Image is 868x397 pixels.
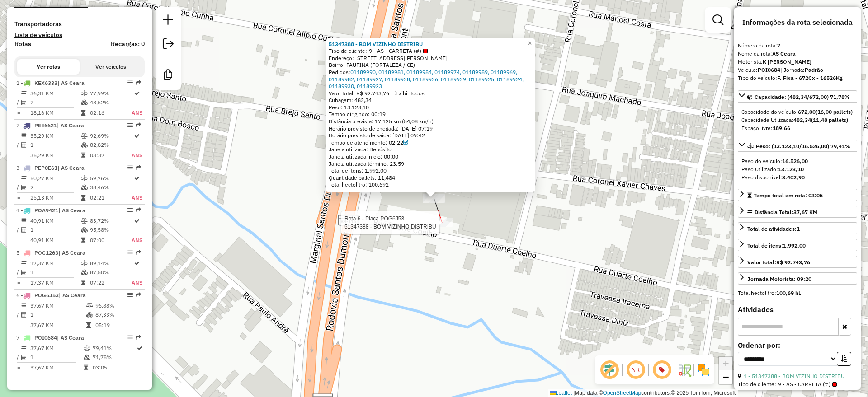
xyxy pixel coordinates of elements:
[780,66,823,73] span: | Jornada:
[30,268,80,277] td: 1
[403,139,408,146] a: Com service time
[30,131,80,140] td: 35,29 KM
[90,108,131,117] td: 02:16
[738,206,857,218] a: Distância Total:37,67 KM
[81,142,88,148] i: % de utilização da cubagem
[329,69,524,89] a: 01189990, 01189981, 01189984, 01189974, 01189989, 01189969, 01189982, 01189927, 01189928, 0118992...
[329,181,533,188] div: Total hectolitro: 100,692
[747,275,811,283] div: Jornada Motorista: 09:20
[747,258,810,266] div: Valor total:
[16,292,86,299] span: 6 -
[16,334,84,341] span: 7 -
[59,292,86,299] span: | AS Ceara
[723,371,729,383] span: −
[738,104,857,136] div: Capacidade: (482,34/672,00) 71,78%
[57,334,84,341] span: | AS Ceara
[90,268,131,277] td: 87,50%
[16,183,21,192] td: /
[738,154,857,185] div: Peso: (13.123,10/16.526,00) 79,41%
[81,185,88,190] i: % de utilização da cubagem
[651,359,673,381] span: Exibir número da rota
[21,142,27,148] i: Total de Atividades
[131,278,143,287] td: ANS
[84,365,88,370] i: Tempo total em rota
[134,176,140,181] i: Rota otimizada
[81,195,85,201] i: Tempo total em rota
[16,164,85,171] span: 3 -
[30,259,80,268] td: 17,37 KM
[30,278,80,287] td: 17,37 KM
[392,90,425,97] span: Exibir todos
[90,225,131,234] td: 95,58%
[778,166,804,173] strong: 13.123,10
[738,140,857,152] a: Peso: (13.123,10/16.526,00) 79,41%
[329,69,533,90] div: Pedidos:
[777,75,843,81] strong: F. Fixa - 672Cx - 16526Kg
[550,390,572,396] a: Leaflet
[95,310,141,319] td: 87,33%
[793,209,817,215] span: 37,67 KM
[84,346,90,351] i: % de utilização do peso
[136,207,141,213] em: Rota exportada
[837,352,851,366] button: Ordem crescente
[58,207,85,214] span: | AS Ceara
[134,91,140,96] i: Rota otimizada
[30,321,86,330] td: 37,67 KM
[131,108,143,117] td: ANS
[81,218,88,224] i: % de utilização do peso
[81,110,85,116] i: Tempo total em rota
[21,176,27,181] i: Distância Total
[16,79,85,86] span: 1 -
[30,174,80,183] td: 50,27 KM
[90,259,131,268] td: 89,14%
[696,363,711,377] img: Exibir/Ocultar setores
[127,165,133,170] em: Opções
[81,261,88,266] i: % de utilização do peso
[738,18,857,27] h4: Informações da rota selecionada
[782,174,805,181] strong: 3.402,90
[90,174,131,183] td: 59,76%
[369,47,428,55] span: 9 - AS - CARRETA (#)
[30,344,83,353] td: 37,67 KM
[81,133,88,139] i: % de utilização do peso
[16,108,21,117] td: =
[329,125,533,132] div: Horário previsto de chegada: [DATE] 07:19
[30,236,80,245] td: 40,91 KM
[772,50,796,57] strong: AS Ceara
[329,90,533,97] div: Valor total: R$ 92.743,76
[30,151,80,160] td: 35,29 KM
[90,89,131,98] td: 77,99%
[741,124,854,132] div: Espaço livre:
[136,335,141,340] em: Rota exportada
[528,39,532,47] span: ×
[738,305,857,314] h4: Atividades
[329,139,533,146] div: Tempo de atendimento: 02:22
[81,280,85,285] i: Tempo total em rota
[34,334,57,341] span: POI0684
[758,66,780,73] strong: POI0684
[57,164,85,171] span: | AS Ceara
[329,146,533,153] div: Janela utilizada: Depósito
[30,89,80,98] td: 36,31 KM
[777,42,780,49] strong: 7
[34,207,58,214] span: POA9421
[30,193,80,202] td: 25,13 KM
[741,116,854,124] div: Capacidade Utilizada:
[797,225,800,232] strong: 1
[747,225,800,232] span: Total de atividades:
[783,242,806,249] strong: 1.992,00
[741,158,808,164] span: Peso do veículo:
[754,192,823,199] span: Tempo total em rota: 03:05
[30,363,83,372] td: 37,67 KM
[21,91,27,96] i: Distância Total
[738,50,857,58] div: Nome da rota:
[548,389,738,397] div: Map data © contributors,© 2025 TomTom, Microsoft
[329,104,369,111] span: Peso: 13.123,10
[329,153,533,160] div: Janela utilizada início: 00:00
[16,151,21,160] td: =
[738,74,857,82] div: Tipo do veículo:
[709,11,727,29] a: Exibir filtros
[137,346,142,351] i: Rota otimizada
[21,270,27,275] i: Total de Atividades
[92,363,136,372] td: 03:05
